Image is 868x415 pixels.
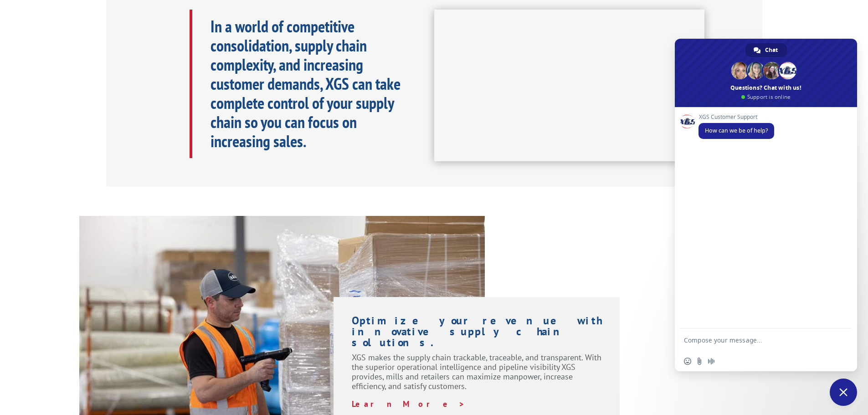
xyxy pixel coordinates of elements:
h1: Optimize your revenue with innovative supply chain solutions. [352,315,602,353]
a: Learn More > [352,399,465,409]
span: XGS Customer Support [699,114,774,120]
span: Chat [765,43,778,57]
textarea: Compose your message... [684,328,830,351]
span: Audio message [708,358,715,365]
a: Chat [745,43,787,57]
a: Close chat [830,379,857,406]
p: XGS makes the supply chain trackable, traceable, and transparent. With the superior operational i... [352,353,602,399]
iframe: XGS Logistics Solutions [434,10,704,162]
span: Send a file [696,358,703,365]
b: In a world of competitive consolidation, supply chain complexity, and increasing customer demands... [211,15,401,152]
span: How can we be of help? [705,127,768,134]
span: Insert an emoji [684,358,691,365]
